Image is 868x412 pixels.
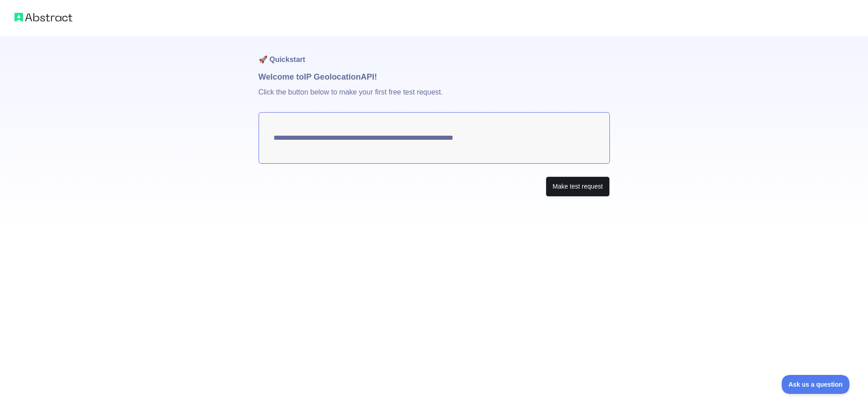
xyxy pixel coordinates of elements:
iframe: Toggle Customer Support [782,375,850,394]
button: Make test request [546,176,609,197]
h1: Welcome to IP Geolocation API! [259,71,610,83]
p: Click the button below to make your first free test request. [259,83,610,112]
img: Abstract logo [14,11,72,24]
h1: 🚀 Quickstart [259,36,610,71]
